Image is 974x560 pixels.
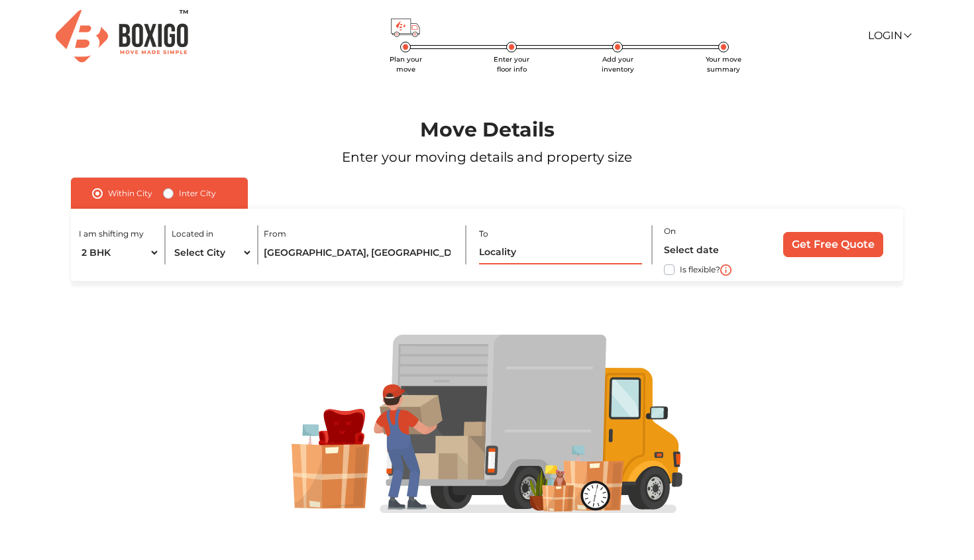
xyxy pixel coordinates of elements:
[706,55,741,74] span: Your move summary
[56,10,188,62] img: Boxigo
[479,228,488,240] label: To
[680,262,720,276] label: Is flexible?
[868,29,910,42] a: Login
[39,118,935,142] h1: Move Details
[494,55,529,74] span: Enter your floor info
[264,228,286,240] label: From
[79,228,144,240] label: I am shifting my
[479,241,642,264] input: Locality
[39,147,935,167] p: Enter your moving details and property size
[390,55,422,74] span: Plan your move
[172,228,213,240] label: Located in
[108,186,152,201] label: Within City
[664,239,760,262] input: Select date
[179,186,216,201] label: Inter City
[720,264,731,276] img: i
[602,55,634,74] span: Add your inventory
[664,225,676,237] label: On
[264,241,454,264] input: Locality
[783,232,883,257] input: Get Free Quote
